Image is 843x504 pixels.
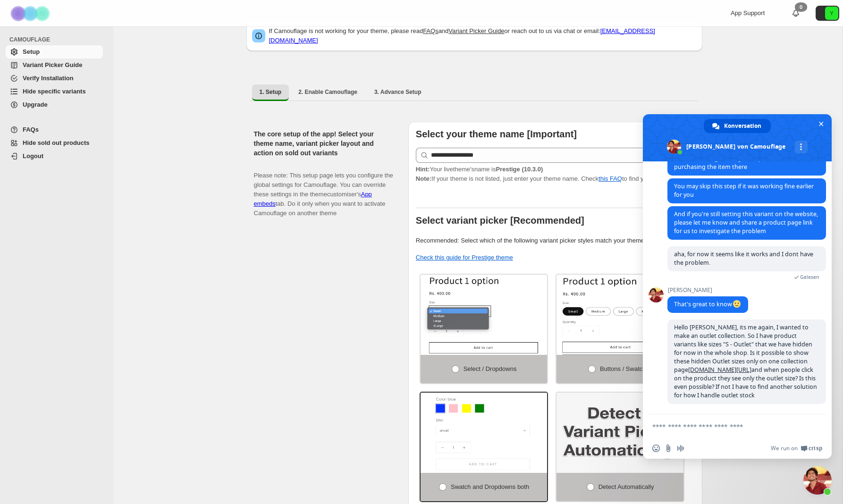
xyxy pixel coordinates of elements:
[269,26,697,45] p: If Camouflage is not working for your theme, please read and or reach out to us via chat or email:
[816,6,839,21] button: Avatar with initials Y
[800,274,819,280] span: Gelesen
[674,210,818,235] span: And if you're still setting this variant on the website, please let me know and share a product p...
[416,175,431,182] strong: Note:
[674,250,813,267] span: aha, for now it seems like it works and I dont have the problem.
[421,393,548,473] img: Swatch and Dropdowns both
[771,445,798,452] span: We run on
[23,101,48,108] span: Upgrade
[260,88,282,96] span: 1. Setup
[830,10,834,16] text: Y
[704,119,771,133] div: Konversation
[6,98,103,111] a: Upgrade
[448,27,504,34] a: Variant Picker Guide
[8,0,55,26] img: Camouflage
[6,136,103,150] a: Hide sold out products
[451,483,529,490] span: Swatch and Dropdowns both
[724,119,761,133] span: Konversation
[674,300,742,308] span: That's great to know
[416,215,584,226] b: Select variant picker [Recommended]
[825,7,838,20] span: Avatar with initials Y
[6,72,103,85] a: Verify Installation
[6,123,103,136] a: FAQs
[665,445,672,452] span: Datei senden
[795,141,808,153] div: Mehr Kanäle
[23,48,40,55] span: Setup
[599,483,654,490] span: Detect Automatically
[600,365,652,372] span: Buttons / Swatches
[6,59,103,72] a: Variant Picker Guide
[731,9,765,17] span: App Support
[791,8,801,18] a: 0
[23,61,82,68] span: Variant Picker Guide
[9,36,107,43] span: CAMOUFLAGE
[688,366,751,374] a: [DOMAIN_NAME][URL]
[416,166,543,173] span: Your live theme's name is
[556,393,683,473] img: Detect Automatically
[652,422,801,431] textarea: Verfassen Sie Ihre Nachricht…
[816,119,826,129] span: Chat schließen
[23,88,86,95] span: Hide specific variants
[23,152,43,160] span: Logout
[374,88,421,96] span: 3. Advance Setup
[599,175,622,182] a: this FAQ
[416,165,695,184] p: If your theme is not listed, just enter your theme name. Check to find your theme name.
[771,445,822,452] a: We run onCrisp
[423,27,438,34] a: FAQs
[421,275,548,355] img: Select / Dropdowns
[416,166,430,173] strong: Hint:
[652,445,660,452] span: Einen Emoji einfügen
[674,182,814,199] span: You may skip this step if it was working fine earlier for you
[464,365,517,372] span: Select / Dropdowns
[416,236,695,245] p: Recommended: Select which of the following variant picker styles match your theme.
[6,85,103,98] a: Hide specific variants
[416,254,513,261] a: Check this guide for Prestige theme
[795,2,807,12] div: 0
[809,445,822,452] span: Crisp
[416,129,577,139] b: Select your theme name [Important]
[496,166,543,173] strong: Prestige (10.3.0)
[556,275,683,355] img: Buttons / Swatches
[254,161,393,218] p: Please note: This setup page lets you configure the global settings for Camouflage. You can overr...
[667,287,748,294] span: [PERSON_NAME]
[23,126,39,133] span: FAQs
[803,466,832,495] div: Chat schließen
[298,88,357,96] span: 2. Enable Camouflage
[254,129,393,158] h2: The core setup of the app! Select your theme name, variant picker layout and action on sold out v...
[23,139,90,146] span: Hide sold out products
[6,45,103,59] a: Setup
[6,150,103,163] a: Logout
[677,445,684,452] span: Audionachricht aufzeichnen
[23,75,74,82] span: Verify Installation
[674,323,817,399] span: Hello [PERSON_NAME], its me again, I wanted to make an outlet collection. So I have product varia...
